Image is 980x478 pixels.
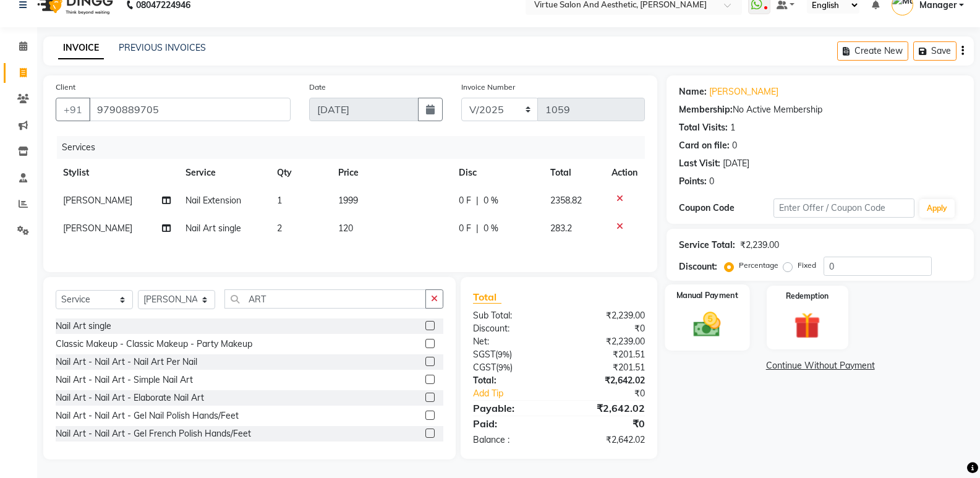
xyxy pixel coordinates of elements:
[732,139,737,152] div: 0
[89,98,291,121] input: Search by Name/Mobile/Email/Code
[464,374,559,387] div: Total:
[58,37,104,59] a: INVOICE
[451,159,543,187] th: Disc
[740,239,779,252] div: ₹2,239.00
[679,103,733,116] div: Membership:
[56,338,252,351] div: Classic Makeup - Classic Makeup - Party Makeup
[277,223,282,234] span: 2
[730,121,735,134] div: 1
[309,82,326,93] label: Date
[56,391,204,404] div: Nail Art - Nail Art - Elaborate Nail Art
[559,335,654,348] div: ₹2,239.00
[679,103,961,116] div: No Active Membership
[473,291,501,304] span: Total
[473,349,495,360] span: SGST
[476,222,479,235] span: |
[56,159,178,187] th: Stylist
[224,289,426,309] input: Search or Scan
[786,291,829,302] label: Redemption
[679,175,707,188] div: Points:
[739,260,778,271] label: Percentage
[464,348,559,361] div: ( )
[56,356,197,369] div: Nail Art - Nail Art - Nail Art Per Nail
[550,223,572,234] span: 283.2
[679,202,773,215] div: Coupon Code
[709,85,778,98] a: [PERSON_NAME]
[543,159,604,187] th: Total
[786,309,829,342] img: _gift.svg
[679,85,707,98] div: Name:
[464,387,575,400] a: Add Tip
[498,362,510,372] span: 9%
[270,159,331,187] th: Qty
[913,41,957,61] button: Save
[837,41,908,61] button: Create New
[63,195,132,206] span: [PERSON_NAME]
[185,195,241,206] span: Nail Extension
[464,309,559,322] div: Sub Total:
[57,136,654,159] div: Services
[473,362,496,373] span: CGST
[459,194,471,207] span: 0 F
[464,401,559,416] div: Payable:
[461,82,515,93] label: Invoice Number
[559,401,654,416] div: ₹2,642.02
[459,222,471,235] span: 0 F
[331,159,452,187] th: Price
[178,159,270,187] th: Service
[464,416,559,431] div: Paid:
[56,82,75,93] label: Client
[559,433,654,446] div: ₹2,642.02
[559,361,654,374] div: ₹201.51
[559,416,654,431] div: ₹0
[56,373,193,386] div: Nail Art - Nail Art - Simple Nail Art
[685,309,729,340] img: _cash.svg
[679,260,717,273] div: Discount:
[559,348,654,361] div: ₹201.51
[484,222,498,235] span: 0 %
[550,195,582,206] span: 2358.82
[56,409,239,422] div: Nail Art - Nail Art - Gel Nail Polish Hands/Feet
[464,335,559,348] div: Net:
[484,194,498,207] span: 0 %
[277,195,282,206] span: 1
[119,42,206,53] a: PREVIOUS INVOICES
[709,175,714,188] div: 0
[559,322,654,335] div: ₹0
[464,361,559,374] div: ( )
[723,157,749,170] div: [DATE]
[604,159,645,187] th: Action
[773,198,914,218] input: Enter Offer / Coupon Code
[56,98,90,121] button: +91
[464,322,559,335] div: Discount:
[575,387,654,400] div: ₹0
[185,223,241,234] span: Nail Art single
[679,239,735,252] div: Service Total:
[476,194,479,207] span: |
[498,349,509,359] span: 9%
[559,309,654,322] div: ₹2,239.00
[679,157,720,170] div: Last Visit:
[338,195,358,206] span: 1999
[559,374,654,387] div: ₹2,642.02
[676,289,738,301] label: Manual Payment
[679,121,728,134] div: Total Visits:
[63,223,132,234] span: [PERSON_NAME]
[464,433,559,446] div: Balance :
[679,139,730,152] div: Card on file:
[669,359,971,372] a: Continue Without Payment
[56,320,111,333] div: Nail Art single
[798,260,816,271] label: Fixed
[919,199,955,218] button: Apply
[338,223,353,234] span: 120
[56,427,251,440] div: Nail Art - Nail Art - Gel French Polish Hands/Feet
